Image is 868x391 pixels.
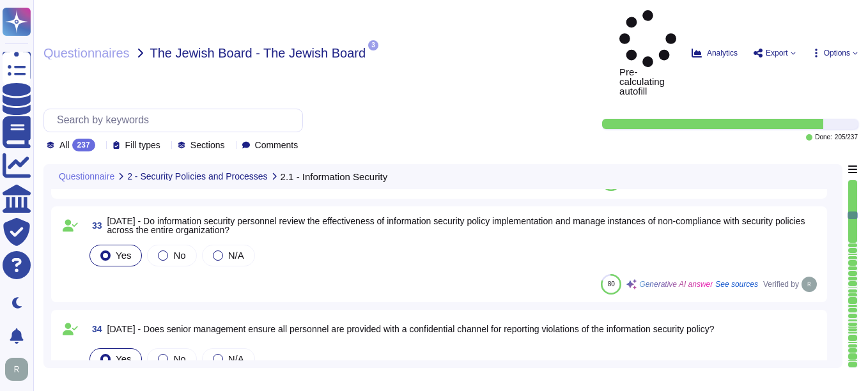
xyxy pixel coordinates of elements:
div: 237 [72,139,95,151]
button: user [3,355,37,383]
span: Pre-calculating autofill [619,10,676,96]
span: The Jewish Board - The Jewish Board [150,47,366,59]
span: 2 - Security Policies and Processes [127,172,267,181]
span: Export [766,49,788,57]
button: Analytics [692,48,738,58]
span: Analytics [707,49,738,57]
span: See sources [715,280,758,288]
span: N/A [228,353,244,364]
span: Sections [190,141,225,149]
img: user [802,277,817,292]
span: Yes [116,250,131,261]
span: [DATE] - Do information security personnel review the effectiveness of information security polic... [107,216,805,235]
span: Verified by [763,280,799,288]
span: 205 / 237 [835,134,858,141]
span: Yes [116,353,131,364]
span: 34 [87,325,102,333]
img: user [5,358,28,381]
span: Comments [255,141,298,149]
span: Questionnaires [43,47,130,59]
span: Options [824,49,850,57]
span: 80 [608,280,615,287]
input: Search by keywords [50,109,302,132]
span: Generative AI answer [639,280,713,288]
span: 3 [368,40,378,50]
span: Done: [815,134,832,141]
span: [DATE] - Does senior management ensure all personnel are provided with a confidential channel for... [107,324,715,334]
span: Questionnaire [59,172,114,181]
span: 33 [87,221,102,230]
span: N/A [228,250,244,261]
span: No [173,353,185,364]
span: Fill types [125,141,160,149]
span: 2.1 - Information Security [281,172,388,181]
span: No [173,250,185,261]
span: All [59,141,70,149]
